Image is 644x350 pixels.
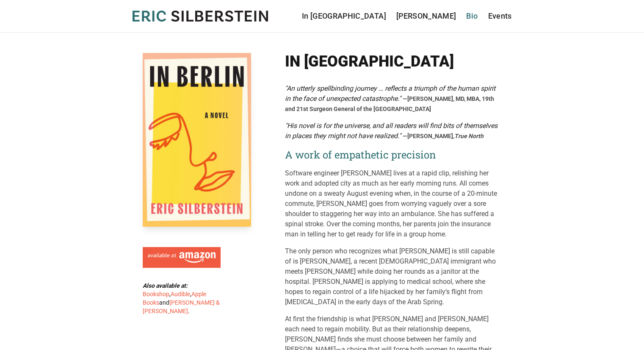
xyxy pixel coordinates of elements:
[302,10,386,22] a: In [GEOGRAPHIC_DATA]
[171,291,190,297] a: Audible
[285,148,502,161] h2: A work of empathetic precision
[285,168,502,239] p: Software engineer [PERSON_NAME] lives at a rapid clip, relishing her work and adopted city as muc...
[143,53,251,227] img: Cover of In Berlin
[396,10,456,22] a: [PERSON_NAME]
[466,10,478,22] a: Bio
[143,299,220,314] a: [PERSON_NAME] & [PERSON_NAME]
[488,10,511,22] a: Events
[285,53,502,70] h1: In [GEOGRAPHIC_DATA]
[148,252,216,263] img: Available at Amazon
[285,246,502,307] p: The only person who recognizes what [PERSON_NAME] is still capable of is [PERSON_NAME], a recent ...
[143,281,224,315] div: , , and .
[143,244,221,268] a: Available at Amazon
[285,84,495,103] em: "An utterly spellbinding journey … reflects a triumph of the human spirit in the face of unexpect...
[143,291,169,297] a: Bookshop
[143,282,188,289] b: Also available at:
[285,122,498,140] em: "His novel is for the universe, and all readers will find bits of themselves in places they might...
[454,133,484,139] em: True North
[403,133,484,139] span: —[PERSON_NAME],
